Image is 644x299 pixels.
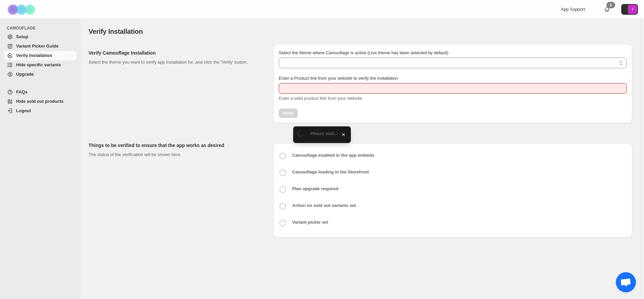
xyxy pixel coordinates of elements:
[7,25,77,31] span: CAMOUFLAGE
[4,32,76,42] a: Setup
[16,62,61,67] span: Hide specific variants
[606,2,615,8] div: 0
[292,186,338,191] b: Plan upgrade required
[604,6,610,13] a: 0
[16,34,28,39] span: Setup
[4,42,76,51] a: Variant Picker Guide
[4,70,76,79] a: Upgrade
[89,59,263,66] p: Select the theme you want to verify app installation for, and click the 'Verify' button.
[16,72,34,77] span: Upgrade
[292,203,356,208] b: Action on sold out variants set
[16,89,28,94] span: FAQs
[16,53,52,58] span: Verify Installation
[89,151,263,158] p: The status of the verification will be shown here.
[621,4,638,15] button: Avatar with initials T
[279,76,398,81] span: Enter a Product link from your website to verify the installation
[292,153,374,158] b: Camouflage enabled in the app embeds
[311,131,338,136] span: Please wait...
[616,272,636,292] a: Open chat
[16,99,64,104] span: Hide sold out products
[4,60,76,70] a: Hide specific variants
[16,44,58,49] span: Variant Picker Guide
[4,97,76,106] a: Hide sold out products
[16,108,31,113] span: Logout
[89,50,263,56] h2: Verify Camouflage Installation
[561,7,585,12] span: App Support
[628,5,637,14] span: Avatar with initials T
[292,220,328,225] b: Variant picker set
[292,169,369,174] b: Camouflage loading in the Storefront
[89,142,263,149] h2: Things to be verified to ensure that the app works as desired
[4,106,76,116] a: Logout
[279,96,362,101] span: Enter a valid product link from your website
[4,51,76,60] a: Verify Installation
[89,28,143,35] span: Verify Installation
[632,7,634,11] text: T
[5,0,39,19] img: Camouflage
[4,87,76,97] a: FAQs
[279,50,448,55] span: Select the theme where Camouflage is active (Live theme has been selected by default)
